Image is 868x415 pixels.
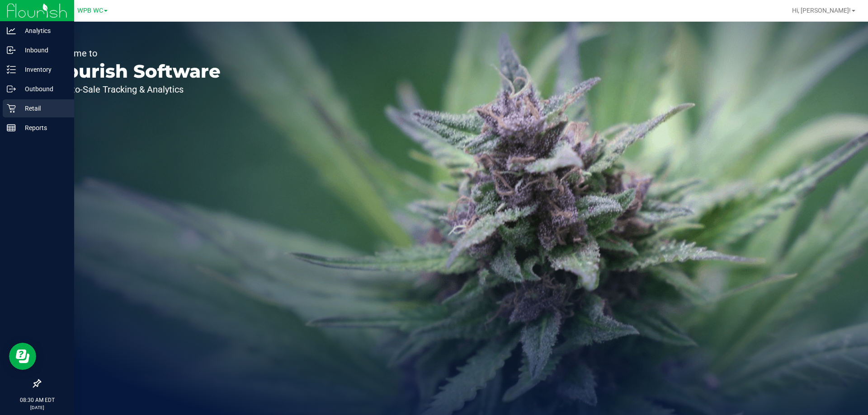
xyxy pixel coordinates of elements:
[16,103,70,114] p: Retail
[16,84,70,94] p: Outbound
[16,25,70,36] p: Analytics
[49,62,221,80] p: Flourish Software
[77,7,103,14] span: WPB WC
[9,343,36,370] iframe: Resource center
[4,396,70,404] p: 08:30 AM EDT
[4,404,70,411] p: [DATE]
[7,123,16,132] inline-svg: Reports
[49,85,221,94] p: Seed-to-Sale Tracking & Analytics
[16,64,70,75] p: Inventory
[792,7,851,14] span: Hi, [PERSON_NAME]!
[16,122,70,133] p: Reports
[7,104,16,113] inline-svg: Retail
[7,84,16,93] inline-svg: Outbound
[7,65,16,74] inline-svg: Inventory
[49,49,221,58] p: Welcome to
[7,46,16,55] inline-svg: Inbound
[16,45,70,56] p: Inbound
[7,26,16,35] inline-svg: Analytics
